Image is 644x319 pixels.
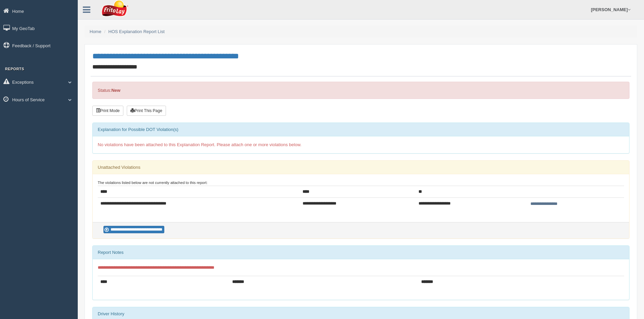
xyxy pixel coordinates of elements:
span: No violations have been attached to this Explanation Report. Please attach one or more violations... [98,142,302,147]
strong: New [111,88,120,93]
button: Print This Page [127,106,166,116]
small: The violations listed below are not currently attached to this report: [98,181,208,185]
div: Explanation for Possible DOT Violation(s) [93,123,629,136]
button: Print Mode [92,106,123,116]
a: Home [90,29,101,34]
div: Status: [92,82,629,99]
a: HOS Explanation Report List [109,29,165,34]
div: Report Notes [93,246,629,259]
div: Unattached Violations [93,161,629,174]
